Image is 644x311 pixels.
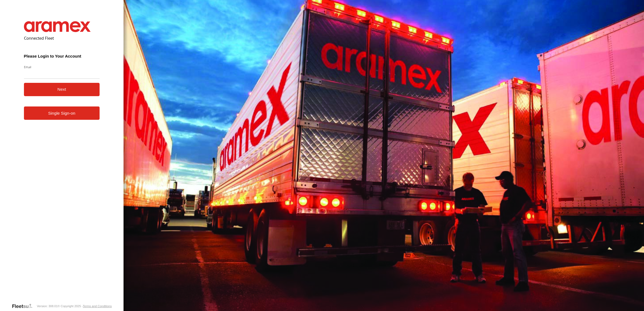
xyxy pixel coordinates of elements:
div: Version: 308.01 [37,304,57,308]
h3: Please Login to Your Account [24,54,100,58]
a: Single Sign-on [24,106,100,120]
a: Terms and Conditions [83,304,112,308]
div: © Copyright 2025 - [58,304,112,308]
h2: Connected Fleet [24,35,100,41]
a: Visit our Website [12,303,37,309]
label: Email [24,65,100,69]
button: Next [24,83,100,96]
img: Aramex [24,21,91,32]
